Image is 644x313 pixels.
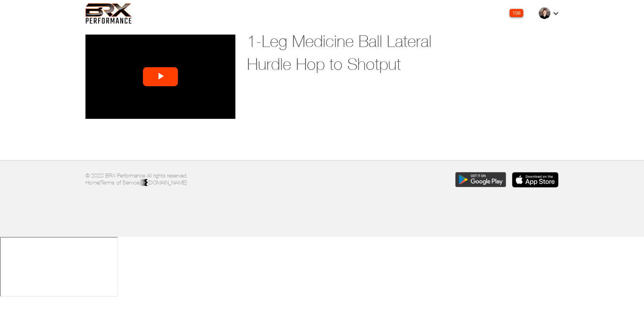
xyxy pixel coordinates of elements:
img: colorblack-fill [141,179,148,187]
img: thumb.jpg [539,7,550,19]
a: [DOMAIN_NAME] [141,179,187,186]
p: © 2025 BRX Performance All rights reserved. | | [85,172,316,187]
img: Download the BRX Performance app for Google Play [455,172,506,188]
img: Download the BRX Performance app for iOS [512,172,559,188]
img: 6f7da32581c89ca25d665dc3aae533e4f14fe3ef_original.svg [85,3,132,24]
div: 198 [510,9,523,17]
div: Video Player [85,35,235,119]
h1: 1-Leg Medicine Ball Lateral Hurdle Hop to Shotput [247,30,478,76]
a: Terms of Service [101,179,139,186]
a: Home [85,179,99,186]
button: Play Video [143,67,178,86]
